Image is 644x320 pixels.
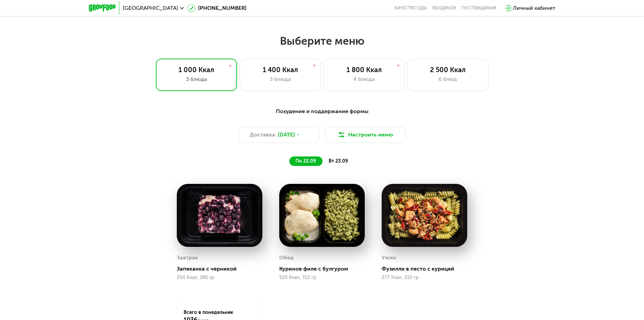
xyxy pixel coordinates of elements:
[325,127,406,143] button: Настроить меню
[295,158,316,164] span: пн 22.09
[123,5,178,11] span: [GEOGRAPHIC_DATA]
[163,75,230,83] div: 3 блюда
[513,4,555,12] div: Личный кабинет
[22,34,622,48] h2: Выберите меню
[177,275,262,280] div: 254 Ккал, 180 гр
[177,265,268,272] div: Запеканка с черникой
[247,75,314,83] div: 3 блюда
[382,265,473,272] div: Фузилли в песто с курицей
[177,253,198,263] div: Завтрак
[382,253,396,263] div: Ужин
[122,107,522,116] div: Похудение и поддержание формы
[278,131,295,139] span: [DATE]
[331,75,398,83] div: 4 блюда
[187,4,246,12] a: [PHONE_NUMBER]
[414,66,481,74] div: 2 500 Ккал
[329,158,348,164] span: вт 23.09
[279,275,365,280] div: 505 Ккал, 312 гр
[279,265,370,272] div: Куриное филе с булгуром
[461,5,496,11] div: поставщикам
[414,75,481,83] div: 6 блюд
[250,131,277,139] span: Доставка:
[395,5,427,11] a: Качество еды
[279,253,293,263] div: Обед
[331,66,398,74] div: 1 800 Ккал
[382,275,467,280] div: 277 Ккал, 210 гр
[247,66,314,74] div: 1 400 Ккал
[163,66,230,74] div: 1 000 Ккал
[432,5,456,11] a: Вендинги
